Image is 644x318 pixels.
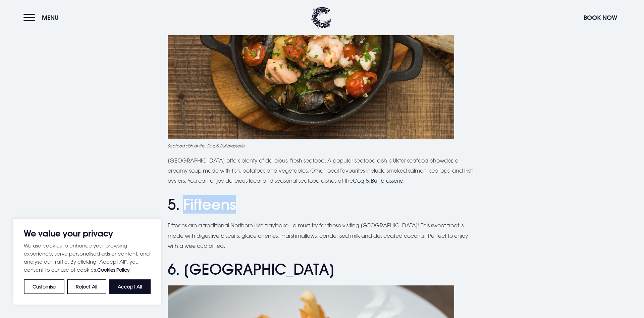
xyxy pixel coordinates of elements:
p: We value your privacy [24,229,151,237]
p: Fifteens are a traditional Northern Irish traybake - a must-try for those visiting [GEOGRAPHIC_DA... [168,220,476,251]
span: Menu [42,14,59,21]
button: Book Now [580,10,621,25]
h2: 5. Fifteens [168,196,476,214]
h2: 6. [GEOGRAPHIC_DATA] [168,261,476,278]
p: [GEOGRAPHIC_DATA] offers plenty of delicious, fresh seafood. A popular seafood dish is Ulster sea... [168,155,476,186]
a: Cookies Policy [97,267,130,273]
figcaption: Seafood dish at the Coq & Bull brasserie [168,143,476,149]
button: Reject All [67,279,106,294]
button: Accept All [109,279,151,294]
div: We value your privacy [13,219,161,305]
button: Menu [23,10,62,25]
p: We use cookies to enhance your browsing experience, serve personalised ads or content, and analys... [24,241,151,274]
button: Customise [24,279,64,294]
img: Clandeboye Lodge [311,7,331,29]
a: Coq & Bull brasserie [353,177,403,184]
